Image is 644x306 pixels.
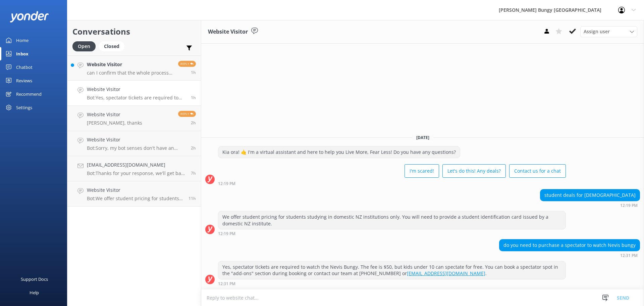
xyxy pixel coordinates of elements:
span: 01:58am 20-Aug-2025 (UTC +12:00) Pacific/Auckland [189,195,196,201]
button: Let's do this! Any deals? [442,164,506,178]
div: Home [16,34,29,47]
strong: 12:19 PM [218,232,235,236]
span: 06:13am 20-Aug-2025 (UTC +12:00) Pacific/Auckland [191,170,196,176]
a: Website VisitorBot:Sorry, my bot senses don't have an answer for that, please try and rephrase yo... [67,131,201,156]
a: Website VisitorBot:Yes, spectator tickets are required to watch the Nevis Bungy. The fee is $50, ... [67,81,201,106]
div: Recommend [16,87,42,101]
div: 12:31pm 20-Aug-2025 (UTC +12:00) Pacific/Auckland [499,253,640,258]
span: 11:17am 20-Aug-2025 (UTC +12:00) Pacific/Auckland [191,145,196,151]
div: We offer student pricing for students studying in domestic NZ institutions only. You will need to... [218,211,566,229]
p: [PERSON_NAME], thanks [87,120,142,126]
div: Settings [16,101,32,114]
div: 12:19pm 20-Aug-2025 (UTC +12:00) Pacific/Auckland [218,181,566,186]
button: Contact us for a chat [509,164,566,178]
p: Bot: We offer student pricing for students studying in domestic NZ institutions only. You will ne... [87,195,183,202]
span: [DATE] [412,135,433,140]
a: Website Visitor[PERSON_NAME], thanksReply2h [67,106,201,131]
h3: Website Visitor [208,28,248,36]
div: 12:19pm 20-Aug-2025 (UTC +12:00) Pacific/Auckland [218,231,566,236]
div: 12:19pm 20-Aug-2025 (UTC +12:00) Pacific/Auckland [540,203,640,208]
div: Assign User [580,26,637,37]
h4: Website Visitor [87,111,142,118]
h4: Website Visitor [87,136,186,143]
div: Open [72,41,96,51]
a: Website Visitorcan I confirm that the whole process will take 2hrs? as we are flying out [DATE] j... [67,55,201,81]
div: Support Docs [21,272,48,286]
div: Reviews [16,74,32,87]
h4: Website Visitor [87,61,173,68]
strong: 12:31 PM [218,282,235,286]
a: Website VisitorBot:We offer student pricing for students studying in domestic NZ institutions onl... [67,181,201,207]
div: do you need to purchase a spectator to watch Nevis bungy [499,239,640,251]
span: 11:21am 20-Aug-2025 (UTC +12:00) Pacific/Auckland [191,120,196,126]
span: Assign user [584,28,610,35]
strong: 12:19 PM [620,204,638,208]
span: Reply [178,61,196,67]
p: Bot: Yes, spectator tickets are required to watch the Nevis Bungy. The fee is $50, but kids under... [87,95,186,101]
p: can I confirm that the whole process will take 2hrs? as we are flying out [DATE] jsut want to log... [87,70,173,76]
h2: Conversations [72,25,196,38]
p: Bot: Sorry, my bot senses don't have an answer for that, please try and rephrase your question, I... [87,145,186,151]
div: student deals for [DEMOGRAPHIC_DATA] [540,189,640,201]
img: yonder-white-logo.png [10,11,49,22]
strong: 12:31 PM [620,254,638,258]
p: Bot: Thanks for your response, we'll get back to you as soon as we can during opening hours. [87,170,186,176]
div: Chatbot [16,60,33,74]
a: [EMAIL_ADDRESS][DOMAIN_NAME]Bot:Thanks for your response, we'll get back to you as soon as we can... [67,156,201,181]
div: Help [30,286,39,299]
div: Closed [99,41,124,51]
div: Yes, spectator tickets are required to watch the Nevis Bungy. The fee is $50, but kids under 10 c... [218,261,566,279]
h4: Website Visitor [87,86,186,93]
div: Inbox [16,47,29,60]
div: Kia ora! 🤙 I'm a virtual assistant and here to help you Live More, Fear Less! Do you have any que... [218,146,460,158]
span: Reply [178,111,196,117]
h4: [EMAIL_ADDRESS][DOMAIN_NAME] [87,161,186,169]
a: Open [72,42,99,50]
strong: 12:19 PM [218,182,235,186]
button: I'm scared! [405,164,439,178]
h4: Website Visitor [87,186,183,194]
a: Closed [99,42,128,50]
span: 12:34pm 20-Aug-2025 (UTC +12:00) Pacific/Auckland [191,70,196,75]
span: 12:31pm 20-Aug-2025 (UTC +12:00) Pacific/Auckland [191,95,196,100]
a: [EMAIL_ADDRESS][DOMAIN_NAME] [407,270,485,276]
div: 12:31pm 20-Aug-2025 (UTC +12:00) Pacific/Auckland [218,281,566,286]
